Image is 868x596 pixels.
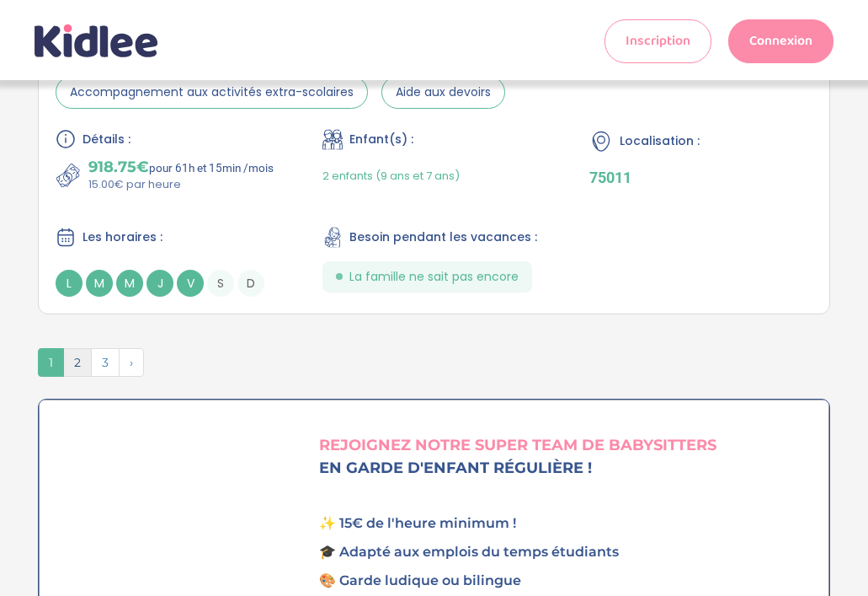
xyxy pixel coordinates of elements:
span: Aide aux devoirs [381,76,505,109]
span: 3 [91,348,120,377]
span: Besoin pendant les vacances : [349,228,537,246]
span: D [237,270,264,297]
p: EN GARDE D'ENFANT RÉGULIÈRE ! [319,457,817,480]
a: Inscription [604,19,711,63]
span: 1 [38,348,64,377]
span: J [146,270,173,297]
span: 2 [63,348,92,377]
span: S [207,270,234,297]
span: M [116,270,143,297]
span: La famille ne sait pas encore [349,268,519,286]
div: ✨ 15€ de l'heure minimum ! [319,513,817,534]
a: Connexion [728,19,833,63]
span: Localisation : [620,132,700,150]
span: Suivant » [119,348,144,377]
span: Accompagnement aux activités extra-scolaires [56,76,368,109]
p: REJOIGNEZ NOTRE SUPER TEAM DE BABYSITTERS [319,434,817,457]
span: 2 enfants (9 ans et 7 ans) [322,168,460,184]
span: V [177,270,204,297]
div: 🎨 Garde ludique ou bilingue [319,571,817,591]
span: Les horaires : [83,228,162,246]
p: 75011 [589,169,812,186]
span: 918.75€ [88,158,149,176]
p: pour 61h et 15min /mois [88,158,274,176]
span: M [86,270,113,297]
div: 🎓 Adapté aux emplois du temps étudiants [319,542,817,562]
span: Détails : [83,131,130,148]
span: L [56,270,83,297]
span: Enfant(s) : [349,131,413,148]
p: 15.00€ par heure [88,176,274,193]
